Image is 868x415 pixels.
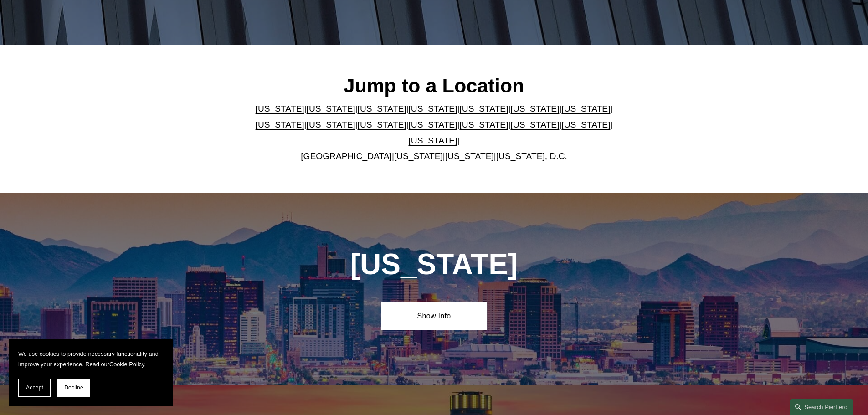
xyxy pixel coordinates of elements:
button: Accept [18,379,51,397]
a: [US_STATE] [459,120,508,129]
h1: [US_STATE] [301,248,567,281]
a: [US_STATE] [561,104,610,113]
a: [US_STATE] [510,104,559,113]
a: [US_STATE] [409,104,457,113]
a: Cookie Policy [109,361,144,368]
a: [US_STATE] [459,104,508,113]
a: [US_STATE] [445,151,494,161]
a: [US_STATE] [256,120,304,129]
a: [US_STATE] [307,120,355,129]
a: [US_STATE] [307,104,355,113]
a: [US_STATE] [256,104,304,113]
a: [US_STATE] [358,104,406,113]
a: Show Info [381,302,487,330]
p: We use cookies to provide necessary functionality and improve your experience. Read our . [18,348,164,369]
h2: Jump to a Location [248,74,620,97]
a: [US_STATE] [561,120,610,129]
a: [US_STATE], D.C. [496,151,567,161]
a: [US_STATE] [510,120,559,129]
span: Decline [64,384,83,391]
button: Decline [57,379,90,397]
section: Cookie banner [9,339,173,406]
p: | | | | | | | | | | | | | | | | | | [248,101,620,164]
a: [US_STATE] [409,120,457,129]
span: Accept [26,384,43,391]
a: [GEOGRAPHIC_DATA] [301,151,392,161]
a: [US_STATE] [394,151,443,161]
a: [US_STATE] [358,120,406,129]
a: Search this site [790,399,853,415]
a: [US_STATE] [409,136,457,145]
